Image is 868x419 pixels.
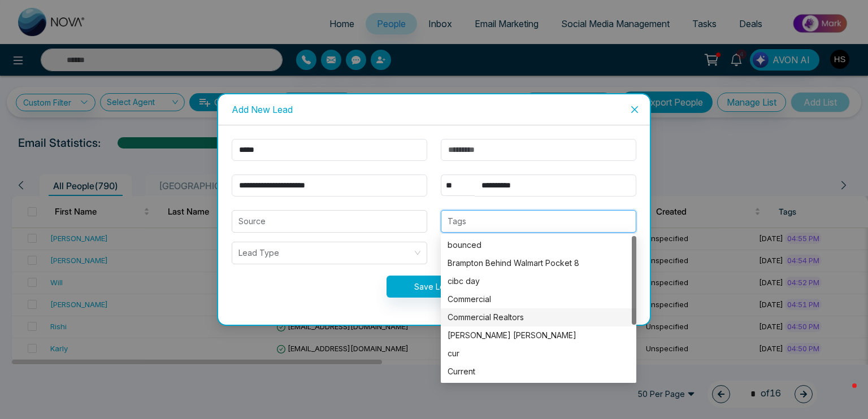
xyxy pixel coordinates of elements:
button: Save Lead [387,276,482,298]
div: Commercial [448,293,630,305]
iframe: Intercom live chat [830,381,857,408]
div: Commercial Realtors [441,308,636,326]
div: Copeman hershey [441,326,636,344]
span: close [630,105,639,114]
div: bounced [441,236,636,254]
div: Commercial Realtors [448,311,630,324]
div: bounced [448,239,630,251]
div: Brampton Behind Walmart Pocket 8 [448,257,630,269]
div: Current [441,363,636,381]
div: cibc day [448,275,630,287]
div: Add New Lead [232,103,636,116]
div: [PERSON_NAME] [PERSON_NAME] [448,329,630,342]
div: cibc day [441,272,636,290]
div: cur [441,344,636,363]
button: Close [619,94,650,125]
div: cur [448,347,630,360]
div: Current [448,365,630,378]
div: Commercial [441,290,636,308]
div: Brampton Behind Walmart Pocket 8 [441,254,636,272]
